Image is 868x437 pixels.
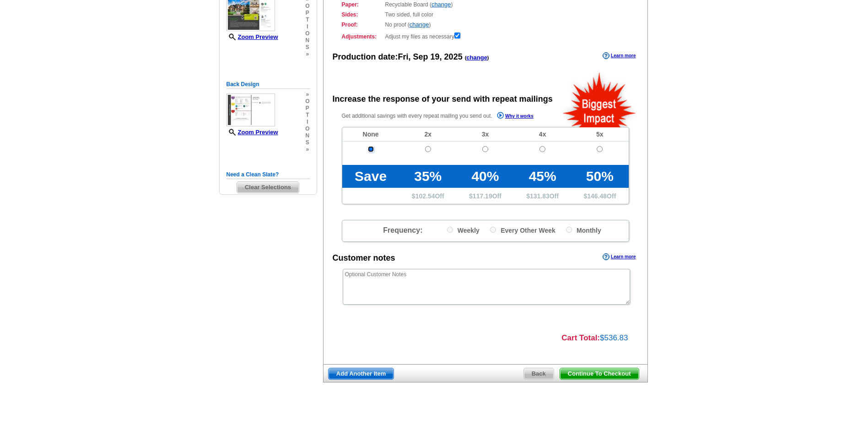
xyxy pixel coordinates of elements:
[415,192,435,200] span: 102.54
[473,192,492,200] span: 117.19
[571,127,628,142] td: 5x
[444,52,463,61] span: 2025
[457,188,514,204] td: $ Off
[398,52,411,61] span: Fri,
[399,188,457,204] td: $ Off
[530,192,550,200] span: 131.83
[413,52,428,61] span: Sep
[490,227,496,233] input: Every Other Week
[524,368,554,379] span: Back
[514,127,571,142] td: 4x
[342,127,399,142] td: None
[603,52,636,60] a: Learn more
[603,253,636,261] a: Learn more
[305,98,309,105] span: o
[342,21,629,29] div: No proof ( )
[342,31,629,41] div: Adjust my files as necessary
[600,333,628,342] span: $536.83
[571,165,628,188] td: 50%
[514,188,571,204] td: $ Off
[342,111,553,121] p: Get additional savings with every repeat mailing you send out.
[226,129,278,136] a: Zoom Preview
[342,0,383,9] strong: Paper:
[562,71,637,127] img: biggestImpact.png
[571,188,628,204] td: $ Off
[342,11,629,19] div: Two sided, full color
[431,52,442,61] span: 19,
[342,165,399,188] td: Save
[237,182,299,193] span: Clear Selections
[490,225,555,235] label: Every Other Week
[226,93,275,126] img: small-thumb.jpg
[305,10,309,16] span: p
[305,23,309,30] span: i
[305,105,309,112] span: p
[466,54,487,61] a: change
[447,227,453,233] input: Weekly
[333,252,395,264] div: Customer notes
[523,368,554,380] a: Back
[226,170,310,179] h5: Need a Clean Slate?
[305,119,309,126] span: i
[447,225,480,235] label: Weekly
[410,21,429,28] a: change
[305,126,309,132] span: o
[305,44,309,51] span: s
[383,226,422,234] span: Frequency:
[514,165,571,188] td: 45%
[305,3,309,10] span: o
[226,33,278,40] a: Zoom Preview
[342,21,383,29] strong: Proof:
[457,165,514,188] td: 40%
[329,368,394,379] span: Add Another Item
[328,368,394,380] a: Add Another Item
[342,33,383,41] strong: Adjustments:
[561,333,600,342] strong: Cart Total:
[560,368,639,379] span: Continue To Checkout
[305,112,309,119] span: t
[333,93,553,105] div: Increase the response of your send with repeat mailings
[333,51,489,63] div: Production date:
[399,127,457,142] td: 2x
[305,30,309,37] span: o
[431,1,451,8] a: change
[497,112,534,121] a: Why it works
[342,0,629,9] div: Recyclable Board ( )
[566,225,601,235] label: Monthly
[342,11,383,19] strong: Sides:
[305,146,309,153] span: »
[305,91,309,98] span: »
[305,139,309,146] span: s
[305,37,309,44] span: n
[457,127,514,142] td: 3x
[566,227,572,233] input: Monthly
[226,80,310,89] h5: Back Design
[305,16,309,23] span: t
[587,192,607,200] span: 146.48
[465,55,489,60] span: ( )
[399,165,457,188] td: 35%
[685,224,868,437] iframe: LiveChat chat widget
[305,132,309,139] span: n
[305,51,309,58] span: »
